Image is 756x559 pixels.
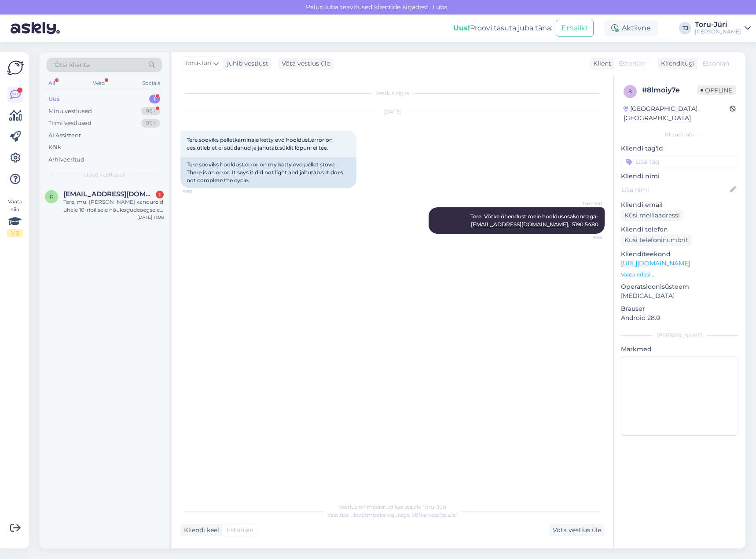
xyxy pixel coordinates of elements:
[621,291,738,301] p: [MEDICAL_DATA]
[141,107,160,116] div: 99+
[339,504,446,510] span: Vestlus on määratud kasutajale Toru-Jüri
[621,144,738,153] p: Kliendi tag'id
[7,59,24,76] img: Askly Logo
[621,304,738,313] p: Brauser
[695,21,741,28] div: Toru-Jüri
[624,104,730,123] div: [GEOGRAPHIC_DATA], [GEOGRAPHIC_DATA]
[141,119,160,128] div: 99+
[628,88,632,95] span: 8
[63,190,155,198] span: rausmari85@gmail.com
[453,23,552,33] div: Proovi tasuta juba täna:
[695,21,751,35] a: Toru-Jüri[PERSON_NAME]
[453,24,470,32] b: Uus!
[697,85,736,95] span: Offline
[569,234,602,241] span: 9:58
[180,89,605,97] div: Vestlus algas
[569,200,602,207] span: Toru-Jüri
[327,511,458,518] span: Vestluse ülevõtmiseks vajutage
[621,313,738,323] p: Android 28.0
[278,58,334,70] div: Võta vestlus üle
[621,210,683,221] div: Küsi meiliaadressi
[621,155,738,168] input: Lisa tag
[619,59,646,68] span: Estonian
[549,524,605,536] div: Võta vestlus üle
[48,131,81,140] div: AI Assistent
[621,282,738,291] p: Operatsioonisüsteem
[7,229,23,237] div: 1 / 3
[7,198,23,237] div: Vaata siia
[187,136,334,151] span: Tere.sooviks pelletkaminale ketty evo hooldust.error on ees.ütleb et ei süüdanud ja jahutab.sükli...
[55,60,90,70] span: Otsi kliente
[48,119,92,128] div: Tiimi vestlused
[642,85,697,96] div: # 8lmoiy7e
[48,143,61,152] div: Kõik
[180,108,605,116] div: [DATE]
[556,20,594,37] button: Emailid
[140,77,162,89] div: Socials
[590,59,611,68] div: Klient
[137,214,164,221] div: [DATE] 11:08
[48,95,60,103] div: Uus
[47,77,57,89] div: All
[91,77,106,89] div: Web
[621,200,738,210] p: Kliendi email
[149,95,160,103] div: 1
[410,511,458,518] i: „Võtke vestlus üle”
[48,107,92,116] div: Minu vestlused
[183,188,216,195] span: 9:56
[657,59,695,68] div: Klienditugi
[84,171,125,179] span: Uued vestlused
[184,59,212,68] span: Toru-Jüri
[604,20,658,36] div: Aktiivne
[695,28,741,35] div: [PERSON_NAME]
[50,193,54,200] span: r
[621,345,738,354] p: Märkmed
[48,155,84,164] div: Arhiveeritud
[621,225,738,234] p: Kliendi telefon
[180,157,356,188] div: Tere.sooviks hooldust.error on my ketty evo pellet stove. There is an error. It says it did not l...
[63,198,164,214] div: Tere, mul [PERSON_NAME] kandureid ühele 10-ribilisele nõukogudeaegsele malmradikale. Kas teil ole...
[224,59,268,68] div: juhib vestlust
[621,234,692,246] div: Küsi telefoninumbrit
[702,59,729,68] span: Estonian
[621,250,738,259] p: Klienditeekond
[621,185,728,195] input: Lisa nimi
[470,213,598,228] span: Tere. Võtke ühendust meie hooldusosakonnaga- , 5190 5480
[471,221,568,228] a: [EMAIL_ADDRESS][DOMAIN_NAME]
[156,191,164,199] div: 1
[679,22,691,34] div: TJ
[621,331,738,339] div: [PERSON_NAME]
[621,172,738,181] p: Kliendi nimi
[621,259,690,267] a: [URL][DOMAIN_NAME]
[621,271,738,279] p: Vaata edasi ...
[430,3,450,11] span: Luba
[180,526,219,535] div: Kliendi keel
[227,526,253,535] span: Estonian
[621,131,738,139] div: Kliendi info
